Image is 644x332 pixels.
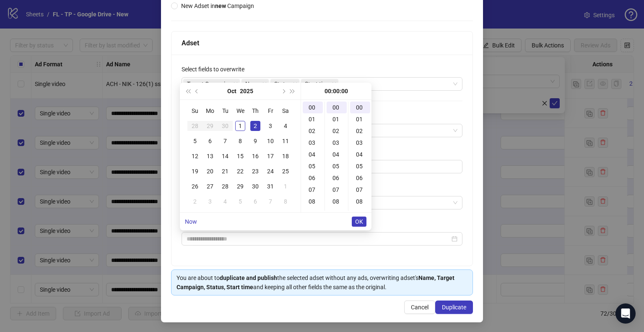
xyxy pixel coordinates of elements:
td: 2025-10-26 [187,179,203,194]
strong: duplicate and publish [220,274,277,281]
div: 01 [303,113,323,125]
strong: new [215,3,226,9]
td: 2025-09-29 [203,118,218,133]
button: Previous month (PageUp) [192,83,202,99]
input: Start time [187,234,450,243]
div: 5 [190,136,200,146]
div: 06 [327,172,347,184]
td: 2025-11-07 [263,194,278,209]
th: Tu [218,103,233,118]
div: 07 [327,184,347,196]
button: OK [352,217,366,227]
div: 3 [205,196,215,207]
td: 2025-10-03 [263,118,278,133]
div: 29 [235,181,245,191]
div: 4 [280,121,291,131]
td: 2025-10-22 [233,164,248,179]
td: 2025-11-06 [248,194,263,209]
div: 09 [303,207,323,219]
span: Status [274,79,291,89]
div: 04 [327,149,347,160]
td: 2025-10-30 [248,179,263,194]
div: 02 [350,125,370,137]
span: close [262,82,267,86]
div: 11 [280,136,291,146]
div: 9 [250,136,260,146]
button: Choose a month [227,83,236,99]
td: 2025-10-07 [218,133,233,149]
td: 2025-10-19 [187,164,203,179]
div: 10 [265,136,275,146]
div: 2 [250,121,260,131]
div: 01 [350,113,370,125]
th: Sa [278,103,293,118]
span: close [234,82,238,86]
div: 1 [235,121,245,131]
div: 05 [350,160,370,172]
td: 2025-10-10 [263,133,278,149]
div: 03 [303,137,323,149]
td: 2025-10-29 [233,179,248,194]
div: 16 [250,151,260,161]
th: Su [187,103,203,118]
div: 4 [220,196,230,207]
div: 23 [250,166,260,176]
span: OK [355,218,363,225]
div: 25 [280,166,291,176]
td: 2025-10-05 [187,133,203,149]
div: 20 [205,166,215,176]
div: 01 [327,113,347,125]
span: close [293,82,297,86]
td: 2025-09-28 [187,118,203,133]
div: 00 [303,102,323,113]
div: Adset [182,38,462,48]
div: 22 [235,166,245,176]
div: 09 [327,207,347,219]
button: Last year (Control + left) [183,83,192,99]
div: 00 [327,102,347,113]
td: 2025-10-01 [233,118,248,133]
td: 2025-10-02 [248,118,263,133]
label: Select fields to overwrite [182,65,250,74]
td: 2025-11-01 [278,179,293,194]
div: 07 [350,184,370,196]
span: New Adset in Campaign [181,3,254,9]
div: 02 [327,125,347,137]
span: Status [270,79,299,89]
div: 00 [350,102,370,113]
div: 17 [265,151,275,161]
th: Fr [263,103,278,118]
span: Target Campaign [187,79,232,89]
span: Name [245,79,261,89]
div: 04 [303,149,323,160]
a: Now [185,218,197,225]
button: Choose a year [240,83,253,99]
span: Target Campaign [183,79,240,89]
span: Duplicate [442,304,466,311]
div: 07 [303,184,323,196]
td: 2025-10-20 [203,164,218,179]
div: 09 [350,207,370,219]
td: 2025-11-04 [218,194,233,209]
div: 04 [350,149,370,160]
td: 2025-10-24 [263,164,278,179]
div: 1 [280,181,291,191]
span: Start time [305,79,330,89]
div: 02 [303,125,323,137]
div: 28 [190,121,200,131]
td: 2025-10-21 [218,164,233,179]
div: 03 [327,137,347,149]
button: Next month (PageDown) [278,83,288,99]
div: 5 [235,196,245,207]
div: 03 [350,137,370,149]
td: 2025-10-12 [187,149,203,164]
div: 06 [350,172,370,184]
div: 30 [220,121,230,131]
span: Name [241,79,269,89]
div: 21 [220,166,230,176]
div: 00:00:00 [304,83,368,99]
th: We [233,103,248,118]
div: 28 [220,181,230,191]
td: 2025-10-17 [263,149,278,164]
div: 06 [303,172,323,184]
